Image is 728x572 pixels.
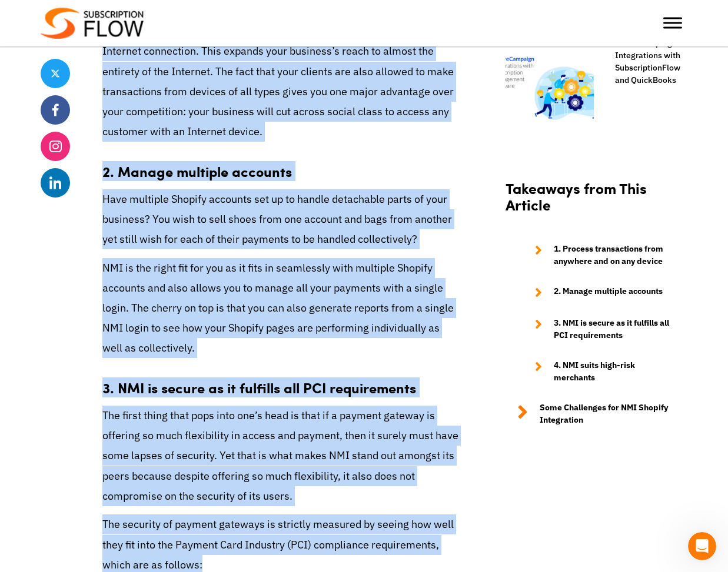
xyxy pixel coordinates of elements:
[554,317,676,342] strong: 3. NMI is secure as it fulfills all PCI requirements
[523,285,676,299] a: 2. Manage multiple accounts
[554,243,676,267] strong: 1. Process transactions from anywhere and on any device
[102,161,292,181] strong: 2. Manage multiple accounts
[506,402,676,426] a: Some Challenges for NMI Shopify Integration
[523,243,676,267] a: 1. Process transactions from anywhere and on any device
[102,377,416,397] strong: 3. NMI is secure as it fulfills all PCI requirements
[554,359,676,384] strong: 4. NMI suits high-risk merchants
[663,18,682,29] button: Toggle Menu
[688,532,716,560] iframe: Intercom live chat
[102,406,458,506] p: The first thing that pops into one’s head is that if a payment gateway is offering so much flexib...
[523,359,676,384] a: 4. NMI suits high-risk merchants
[102,258,458,359] p: NMI is the right fit for you as it fits in seamlessly with multiple Shopify accounts and also all...
[506,180,676,226] h2: Takeaways from This Article
[540,402,676,426] strong: Some Challenges for NMI Shopify Integration
[102,189,458,250] p: Have multiple Shopify accounts set up to handle detachable parts of your business? You wish to se...
[554,285,663,299] strong: 2. Manage multiple accounts
[603,37,676,86] a: ActiveCampaign Integrations with SubscriptionFlow and QuickBooks
[506,37,594,125] img: ActiveCampaign Integrations with Subscription Management Software
[41,8,144,39] img: Subscriptionflow
[523,317,676,342] a: 3. NMI is secure as it fulfills all PCI requirements
[102,1,458,142] p: NMI allows you to process payments from anywhere in the world – irrespective of geographic restri...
